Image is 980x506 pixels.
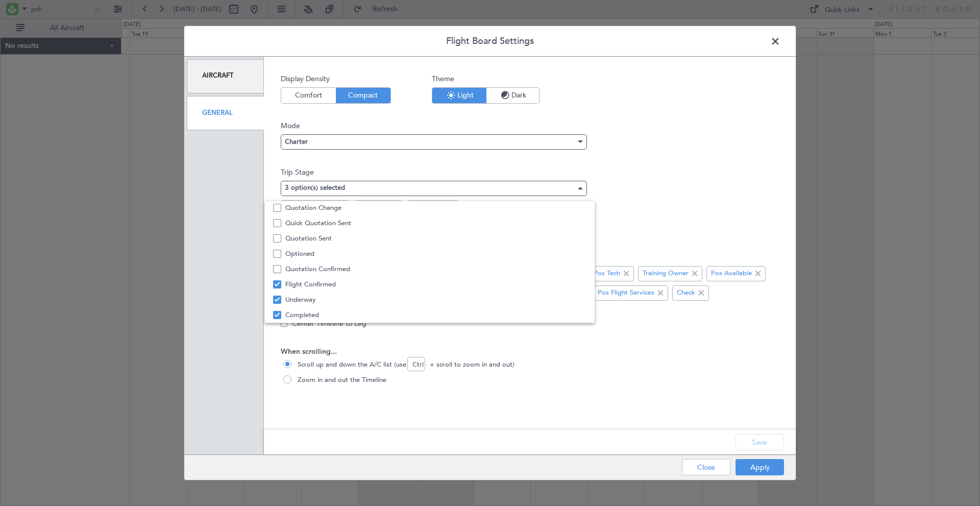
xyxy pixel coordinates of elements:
[285,292,586,307] span: Underway
[285,307,586,323] span: Completed
[285,200,586,215] span: Quotation Change
[285,231,586,246] span: Quotation Sent
[285,246,586,261] span: Optioned
[285,277,586,292] span: Flight Confirmed
[285,261,586,277] span: Quotation Confirmed
[285,215,586,231] span: Quick Quotation Sent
